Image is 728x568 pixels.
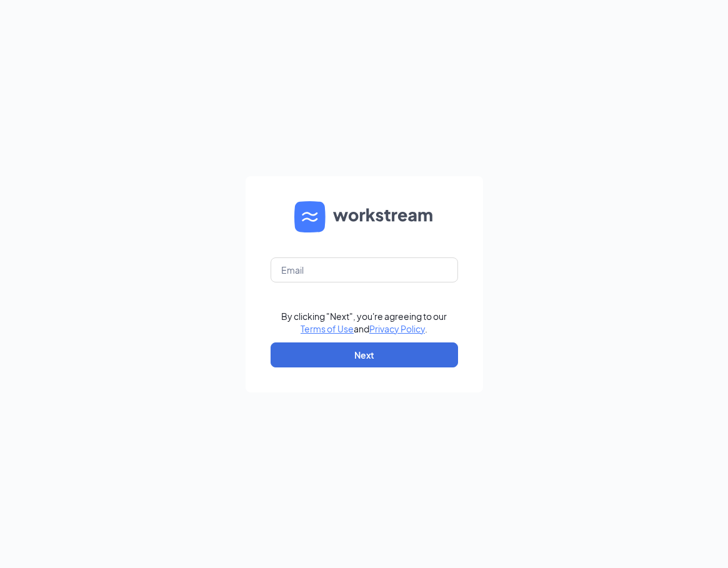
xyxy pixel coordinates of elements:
[281,310,447,335] div: By clicking "Next", you're agreeing to our and .
[294,201,434,232] img: WS logo and Workstream text
[271,257,458,282] input: Email
[271,342,458,367] button: Next
[301,323,354,334] a: Terms of Use
[369,323,425,334] a: Privacy Policy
